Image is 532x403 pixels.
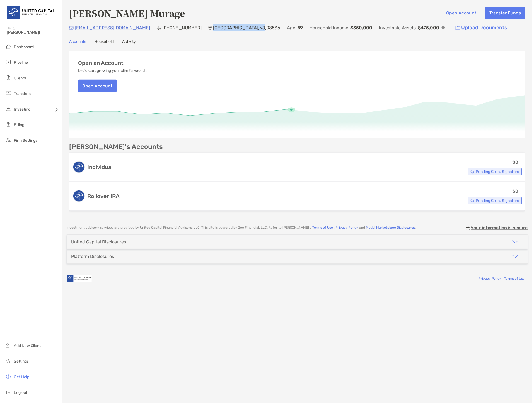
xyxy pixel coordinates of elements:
[71,254,114,259] div: Platform Disclosures
[73,190,84,202] img: logo account
[78,80,117,92] button: Open Account
[14,375,29,380] span: Get Help
[78,60,124,66] h3: Open an Account
[418,24,439,31] p: $475,000
[69,7,185,19] h4: [PERSON_NAME] Murage
[213,24,280,31] p: [GEOGRAPHIC_DATA] , NJ , 08536
[471,225,528,230] p: Your information is secure
[5,43,12,50] img: dashboard icon
[351,24,373,31] p: $350,000
[5,373,12,380] img: get-help icon
[14,60,28,65] span: Pipeline
[69,39,86,45] a: Accounts
[512,253,519,260] img: icon arrow
[504,277,525,280] a: Terms of Use
[336,226,359,229] a: Privacy Policy
[485,7,525,19] button: Transfer Funds
[71,239,126,245] div: United Capital Disclosures
[287,24,295,31] p: Age
[366,226,415,229] a: Model Marketplace Disclosures
[313,226,333,229] a: Terms of Use
[73,162,84,173] img: logo account
[5,106,12,112] img: investing icon
[298,24,303,31] p: 59
[14,344,41,348] span: Add New Client
[5,137,12,143] img: firm-settings icon
[14,107,30,112] span: Investing
[7,30,59,35] span: [PERSON_NAME]!
[14,123,24,127] span: Billing
[442,7,481,19] button: Open Account
[7,2,55,22] img: United Capital Logo
[452,22,511,34] a: Upload Documents
[69,143,163,150] p: [PERSON_NAME]'s Accounts
[455,26,460,30] img: button icon
[479,277,502,280] a: Privacy Policy
[442,26,445,29] img: Info Icon
[14,91,31,96] span: Transfers
[5,74,12,81] img: clients icon
[310,24,349,31] p: Household Income
[67,226,416,230] p: Investment advisory services are provided by United Capital Financial Advisors, LLC . This site i...
[208,26,212,30] img: Location Icon
[14,138,37,143] span: Firm Settings
[5,389,12,396] img: logout icon
[87,193,120,199] h3: Rollover IRA
[122,39,136,45] a: Activity
[69,26,74,30] img: Email Icon
[14,76,26,80] span: Clients
[162,24,202,31] p: [PHONE_NUMBER]
[379,24,416,31] p: Investable Assets
[67,272,92,285] img: company logo
[512,239,519,245] img: icon arrow
[5,121,12,128] img: billing icon
[14,359,29,364] span: Settings
[5,342,12,349] img: add_new_client icon
[95,39,114,45] a: Household
[513,188,519,195] p: $0
[78,69,147,73] p: Let's start growing your client's wealth.
[14,390,27,395] span: Log out
[476,170,519,173] span: Pending Client Signature
[471,170,475,174] img: Account Status icon
[476,199,519,202] span: Pending Client Signature
[5,358,12,365] img: settings icon
[5,90,12,97] img: transfers icon
[157,26,161,30] img: Phone Icon
[5,59,12,65] img: pipeline icon
[14,45,34,49] span: Dashboard
[75,24,150,31] p: [EMAIL_ADDRESS][DOMAIN_NAME]
[513,159,519,166] p: $0
[87,164,113,170] h3: Individual
[471,199,475,202] img: Account Status icon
